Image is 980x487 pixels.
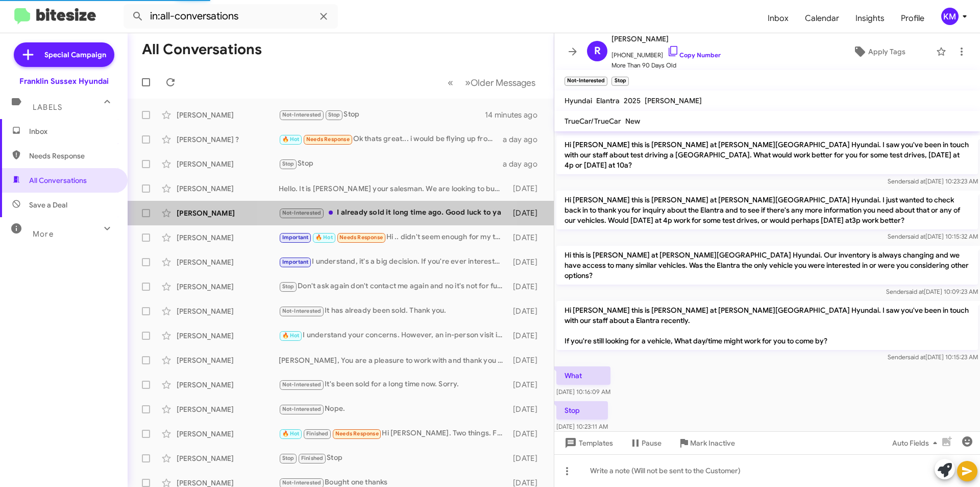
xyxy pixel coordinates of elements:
[485,110,546,120] div: 14 minutes ago
[908,353,925,361] span: said at
[177,429,279,439] div: [PERSON_NAME]
[301,455,324,461] span: Finished
[29,175,87,185] span: All Conversations
[759,4,797,33] a: Inbox
[886,288,978,295] span: Sender [DATE] 10:09:23 AM
[339,234,383,241] span: Needs Response
[33,103,62,112] span: Labels
[459,72,542,93] button: Next
[556,246,978,285] p: Hi this is [PERSON_NAME] at [PERSON_NAME][GEOGRAPHIC_DATA] Hyundai. Our inventory is always chang...
[448,76,453,89] span: «
[282,259,309,265] span: Important
[556,423,608,430] span: [DATE] 10:23:11 AM
[315,234,333,241] span: 🔥 Hot
[884,434,949,452] button: Auto Fields
[279,207,508,219] div: I already sold it long time ago. Good luck to ya
[33,229,54,239] span: More
[177,134,279,145] div: [PERSON_NAME] ?
[611,77,628,86] small: Stop
[29,200,67,210] span: Save a Deal
[177,380,279,390] div: [PERSON_NAME]
[508,233,546,243] div: [DATE]
[279,133,503,145] div: Ok thats great... i would be flying up from [US_STATE] for this so its important that it works ou...
[624,96,641,105] span: 2025
[279,305,508,317] div: It has already been sold. Thank you.
[177,453,279,463] div: [PERSON_NAME]
[177,306,279,316] div: [PERSON_NAME]
[906,288,924,295] span: said at
[279,379,508,390] div: It's been sold for a long time now. Sorry.
[328,111,340,118] span: Stop
[14,42,114,67] a: Special Campaign
[282,111,322,118] span: Not-Interested
[471,77,535,88] span: Older Messages
[508,282,546,292] div: [DATE]
[826,42,931,61] button: Apply Tags
[177,257,279,267] div: [PERSON_NAME]
[177,159,279,169] div: [PERSON_NAME]
[279,231,508,243] div: Hi .. didn't seem enough for my trade .. honestly another dealer offered me 48490 right off the b...
[508,380,546,390] div: [DATE]
[565,96,592,105] span: Hyundai
[282,136,300,143] span: 🔥 Hot
[44,50,106,60] span: Special Campaign
[282,479,322,486] span: Not-Interested
[556,135,978,174] p: Hi [PERSON_NAME] this is [PERSON_NAME] at [PERSON_NAME][GEOGRAPHIC_DATA] Hyundai. I saw you've be...
[282,406,322,412] span: Not-Interested
[442,72,459,93] button: Previous
[888,353,978,361] span: Sender [DATE] 10:15:23 AM
[611,45,721,60] span: [PHONE_NUMBER]
[282,308,322,314] span: Not-Interested
[611,33,721,45] span: [PERSON_NAME]
[177,355,279,365] div: [PERSON_NAME]
[279,158,503,170] div: Stop
[893,4,933,33] a: Profile
[556,388,610,396] span: [DATE] 10:16:09 AM
[177,404,279,414] div: [PERSON_NAME]
[508,429,546,439] div: [DATE]
[508,306,546,316] div: [DATE]
[642,434,661,452] span: Pause
[177,233,279,243] div: [PERSON_NAME]
[645,96,702,105] span: [PERSON_NAME]
[177,183,279,194] div: [PERSON_NAME]
[621,434,670,452] button: Pause
[554,434,621,452] button: Templates
[625,117,640,126] span: New
[177,110,279,120] div: [PERSON_NAME]
[565,77,607,86] small: Not-Interested
[282,283,295,290] span: Stop
[690,434,735,452] span: Mark Inactive
[596,96,620,105] span: Elantra
[282,455,295,461] span: Stop
[335,430,379,437] span: Needs Response
[279,330,508,341] div: I understand your concerns. However, an in-person visit is essential for an accurate offer. We va...
[279,452,508,464] div: Stop
[556,366,610,385] p: What
[908,177,925,185] span: said at
[282,160,295,167] span: Stop
[282,234,309,241] span: Important
[177,331,279,341] div: [PERSON_NAME]
[306,136,350,143] span: Needs Response
[667,51,721,59] a: Copy Number
[124,4,338,29] input: Search
[279,109,485,121] div: Stop
[442,72,542,93] nav: Page navigation example
[941,8,959,25] div: KM
[279,355,508,365] div: [PERSON_NAME], You are a pleasure to work with and thank you for the option. Have a great day!
[611,60,721,71] span: More Than 90 Days Old
[797,4,847,33] span: Calendar
[562,434,613,452] span: Templates
[508,331,546,341] div: [DATE]
[503,134,546,145] div: a day ago
[29,126,116,136] span: Inbox
[142,41,262,58] h1: All Conversations
[892,434,941,452] span: Auto Fields
[556,191,978,229] p: Hi [PERSON_NAME] this is [PERSON_NAME] at [PERSON_NAME][GEOGRAPHIC_DATA] Hyundai. I just wanted t...
[508,208,546,218] div: [DATE]
[556,401,608,420] p: Stop
[279,403,508,415] div: Nope.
